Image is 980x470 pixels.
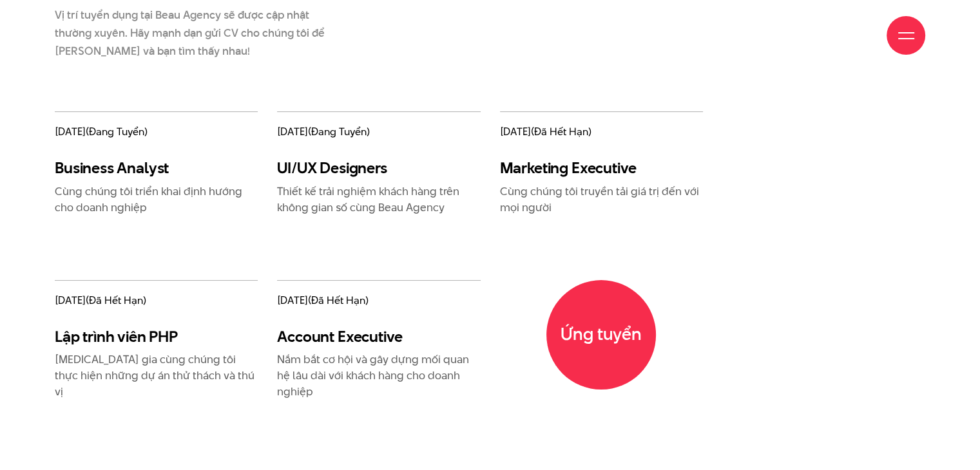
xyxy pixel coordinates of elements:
p: [MEDICAL_DATA] gia cùng chúng tôi thực hiện những dự án thử thách và thú vị [55,352,258,400]
h3: Business Analyst [55,158,258,177]
span: (đã hết hạn) [531,124,591,139]
span: (đã hết hạn) [86,293,146,308]
h3: Lập trình viên PHP [55,327,258,346]
span: [DATE] [55,294,258,308]
p: Cùng chúng tôi triển khai định hướng cho doanh nghiệp [55,183,258,216]
h3: UI/UX Designers [277,158,480,177]
span: [DATE] [277,125,480,139]
h3: Marketing Executive [500,158,703,177]
span: [DATE] [277,294,480,308]
span: (đang tuyển) [86,124,148,139]
a: Ứng tuyển [546,280,656,390]
span: (đã hết hạn) [308,293,369,308]
p: Nắm bắt cơ hội và gây dựng mối quan hệ lâu dài với khách hàng cho doanh nghiệp [277,352,480,400]
span: [DATE] [500,125,703,139]
span: [DATE] [55,125,258,139]
h3: Account Executive [277,327,480,346]
p: Thiết kế trải nghiệm khách hàng trên không gian số cùng Beau Agency [277,183,480,216]
span: (đang tuyển) [308,124,370,139]
p: Cùng chúng tôi truyền tải giá trị đến với mọi người [500,183,703,216]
